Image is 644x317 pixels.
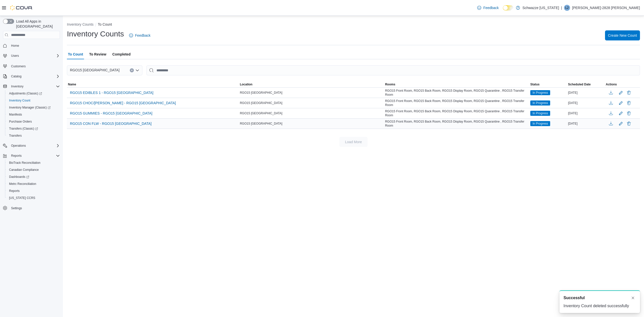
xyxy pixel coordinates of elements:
[7,112,60,118] span: Manifests
[5,90,62,97] a: Adjustments (Classic)
[7,195,60,201] span: Washington CCRS
[384,88,529,98] div: RGO15 Front Room, RGO15 Back Room, RGO15 Display Room, RGO15 Quarantine , RGO15 Transfer Room
[11,154,22,158] span: Reports
[240,101,282,105] span: RGO15 [GEOGRAPHIC_DATA]
[563,295,636,301] div: Notification
[530,111,550,116] span: In Progress
[567,110,605,116] div: [DATE]
[240,111,282,115] span: RGO15 [GEOGRAPHIC_DATA]
[1,62,62,70] button: Customers
[9,153,24,159] button: Reports
[626,100,632,106] button: Delete
[11,54,19,58] span: Users
[10,5,33,10] img: Cova
[5,194,62,201] button: [US_STATE] CCRS
[11,64,26,68] span: Customers
[606,82,617,86] span: Actions
[522,5,559,11] p: Schwazze [US_STATE]
[7,112,24,118] a: Manifests
[1,142,62,149] button: Operations
[7,174,31,180] a: Dashboards
[9,105,51,110] span: Inventory Manager (Classic)
[9,73,60,79] span: Catalog
[14,19,60,29] span: Load All Apps in [GEOGRAPHIC_DATA]
[7,90,60,96] span: Adjustments (Classic)
[9,91,42,95] span: Adjustments (Classic)
[9,43,21,49] a: Home
[9,120,32,124] span: Purchase Orders
[68,110,154,117] button: RGO15 GUMMIES - RGO15 [GEOGRAPHIC_DATA]
[68,120,153,127] button: RGO15 CON FLW - RGO15 [GEOGRAPHIC_DATA]
[7,188,22,194] a: Reports
[7,195,37,201] a: [US_STATE] CCRS
[563,303,636,309] div: Inventory Count deleted successfully
[7,174,60,180] span: Dashboards
[385,82,395,86] span: Rooms
[608,33,637,38] span: Create New Count
[7,97,60,103] span: Inventory Count
[384,98,529,108] div: RGO15 Front Room, RGO15 Back Room, RGO15 Display Room, RGO15 Quarantine , RGO15 Transfer Room
[9,83,60,89] span: Inventory
[7,104,60,111] span: Inventory Manager (Classic)
[626,90,632,96] button: Delete
[7,119,60,125] span: Purchase Orders
[3,40,60,225] nav: Complex example
[70,111,152,116] span: RGO15 GUMMIES - RGO15 [GEOGRAPHIC_DATA]
[533,121,548,126] span: In Progress
[239,81,384,87] button: Location
[9,168,39,172] span: Canadian Compliance
[5,104,62,111] a: Inventory Manager (Classic)
[384,81,529,87] button: Rooms
[9,182,36,186] span: Metrc Reconciliation
[67,22,640,28] nav: An example of EuiBreadcrumbs
[68,89,155,96] button: RGO15 EDIBLES 1 - RGO15 [GEOGRAPHIC_DATA]
[503,5,513,11] input: Dark Mode
[9,196,35,200] span: [US_STATE] CCRS
[384,119,529,129] div: RGO15 Front Room, RGO15 Back Room, RGO15 Display Room, RGO15 Quarantine , RGO15 Transfer Room
[9,63,28,69] a: Customers
[67,22,94,26] button: Inventory Counts
[618,120,624,127] button: Edit count details
[567,100,605,106] div: [DATE]
[67,81,239,87] button: Name
[7,133,60,139] span: Transfers
[7,126,60,132] span: Transfers (Classic)
[7,97,32,103] a: Inventory Count
[1,42,62,49] button: Home
[626,121,632,127] button: Delete
[68,99,178,107] button: RGO15 CHOC/[PERSON_NAME] - RGO15 [GEOGRAPHIC_DATA]
[127,30,152,40] a: Feedback
[618,89,624,96] button: Edit count details
[530,121,550,126] span: In Progress
[564,5,570,11] div: Lizzette-2828 Marquez
[9,98,30,102] span: Inventory Count
[1,83,62,90] button: Inventory
[618,99,624,107] button: Edit count details
[112,49,131,59] span: Completed
[7,104,53,111] a: Inventory Manager (Classic)
[9,53,21,59] button: Users
[70,121,151,126] span: RGO15 CON FLW - RGO15 [GEOGRAPHIC_DATA]
[1,204,62,212] button: Settings
[9,127,38,131] span: Transfers (Classic)
[9,143,28,149] button: Operations
[568,82,591,86] span: Scheduled Date
[240,82,252,86] span: Location
[5,97,62,104] button: Inventory Count
[529,81,567,87] button: Status
[7,188,60,194] span: Reports
[9,205,24,211] a: Settings
[5,159,62,166] button: BioTrack Reconciliation
[70,100,176,105] span: RGO15 CHOC/[PERSON_NAME] - RGO15 [GEOGRAPHIC_DATA]
[533,111,548,116] span: In Progress
[475,3,501,13] a: Feedback
[11,206,22,210] span: Settings
[7,167,60,173] span: Canadian Compliance
[605,30,640,40] button: Create New Count
[98,22,112,26] button: To Count
[9,63,60,69] span: Customers
[7,133,24,139] a: Transfers
[1,73,62,80] button: Catalog
[9,42,60,49] span: Home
